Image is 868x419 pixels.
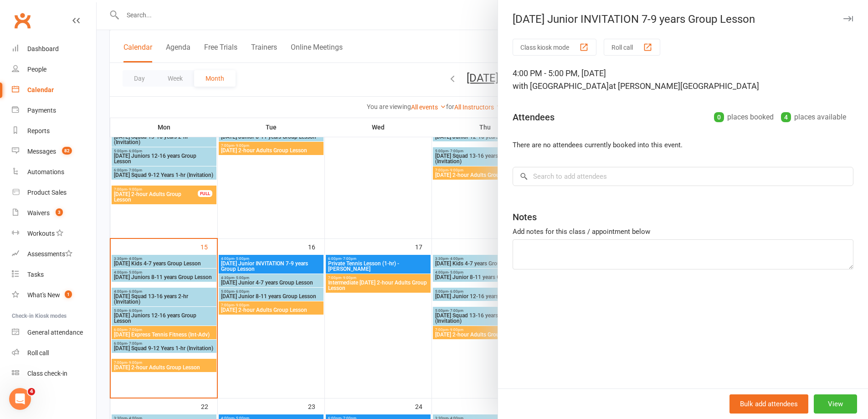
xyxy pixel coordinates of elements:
span: 1 [65,290,72,298]
a: Reports [12,121,96,141]
a: Waivers 3 [12,203,96,223]
a: People [12,59,96,80]
div: Dashboard [27,45,59,52]
a: Payments [12,100,96,121]
a: Roll call [12,343,96,363]
span: 3 [56,208,63,216]
div: Messages [27,148,56,155]
div: places available [781,111,846,124]
a: Workouts [12,223,96,244]
div: General attendance [27,329,83,336]
div: Tasks [27,271,44,278]
a: Class kiosk mode [12,363,96,384]
div: [DATE] Junior INVITATION 7-9 years Group Lesson [498,13,868,26]
div: What's New [27,291,60,299]
div: 0 [714,112,724,122]
span: with [GEOGRAPHIC_DATA] [513,81,609,91]
div: 4 [781,112,791,122]
a: What's New1 [12,285,96,305]
span: 82 [62,147,72,155]
div: Payments [27,107,56,114]
a: Calendar [12,80,96,100]
div: Automations [27,168,64,176]
div: Add notes for this class / appointment below [513,226,853,237]
iframe: Intercom live chat [9,388,31,410]
span: at [PERSON_NAME][GEOGRAPHIC_DATA] [609,81,759,91]
button: Bulk add attendees [729,394,808,414]
button: Class kiosk mode [513,39,596,56]
a: Messages 82 [12,141,96,162]
a: Tasks [12,264,96,285]
div: Notes [513,211,537,223]
a: Product Sales [12,182,96,203]
button: Roll call [604,39,660,56]
div: Roll call [27,349,49,357]
a: Clubworx [11,9,34,32]
li: There are no attendees currently booked into this event. [513,140,853,150]
div: Reports [27,127,50,134]
button: View [814,394,857,414]
a: Automations [12,162,96,182]
div: Attendees [513,111,555,124]
div: Waivers [27,209,50,217]
a: Assessments [12,244,96,264]
input: Search to add attendees [513,167,853,186]
a: Dashboard [12,39,96,59]
div: places booked [714,111,774,124]
div: People [27,66,46,73]
div: Product Sales [27,189,67,196]
div: 4:00 PM - 5:00 PM, [DATE] [513,67,853,93]
div: Assessments [27,250,72,258]
div: Class check-in [27,370,67,377]
div: Calendar [27,86,54,93]
div: Workouts [27,230,55,237]
a: General attendance kiosk mode [12,322,96,343]
span: 4 [28,388,35,395]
